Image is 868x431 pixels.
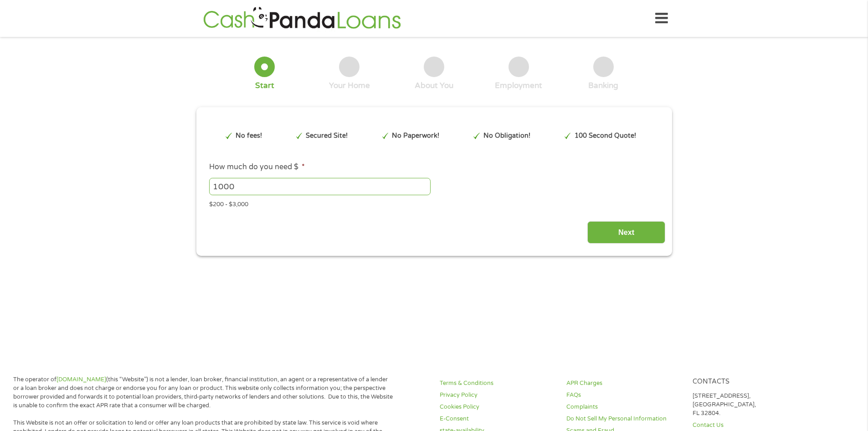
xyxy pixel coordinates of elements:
[483,131,530,141] p: No Obligation!
[440,391,555,400] a: Privacy Policy
[209,197,658,209] div: $200 - $3,000
[588,81,618,91] div: Banking
[329,81,370,91] div: Your Home
[306,131,348,141] p: Secured Site!
[566,391,682,400] a: FAQs
[56,376,106,383] a: [DOMAIN_NAME]
[236,131,262,141] p: No fees!
[255,81,274,91] div: Start
[415,81,453,91] div: About You
[693,392,808,418] p: [STREET_ADDRESS], [GEOGRAPHIC_DATA], FL 32804.
[209,162,305,172] label: How much do you need $
[566,379,682,388] a: APR Charges
[13,375,393,410] p: The operator of (this “Website”) is not a lender, loan broker, financial institution, an agent or...
[693,378,808,386] h4: Contacts
[440,379,555,388] a: Terms & Conditions
[392,131,439,141] p: No Paperwork!
[566,403,682,411] a: Complaints
[200,5,404,31] img: GetLoanNow Logo
[575,131,636,141] p: 100 Second Quote!
[440,415,555,423] a: E-Consent
[587,221,665,244] input: Next
[566,415,682,423] a: Do Not Sell My Personal Information
[495,81,542,91] div: Employment
[440,403,555,411] a: Cookies Policy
